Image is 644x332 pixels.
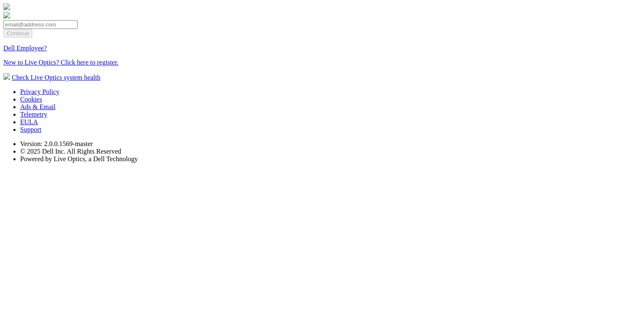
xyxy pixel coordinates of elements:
[3,20,78,29] input: email@address.com
[3,12,10,18] img: liveoptics-word.svg
[20,96,42,103] a: Cookies
[3,73,10,80] img: status-check-icon.svg
[20,126,42,133] a: Support
[20,140,641,148] li: Version: 2.0.0.1569-master
[3,44,47,52] a: Dell Employee?
[20,155,641,163] li: Powered by Live Optics, a Dell Technology
[3,3,10,10] img: liveoptics-logo.svg
[12,74,101,81] a: Check Live Optics system health
[20,148,641,155] li: © 2025 Dell Inc. All Rights Reserved
[20,118,38,125] a: EULA
[20,103,55,110] a: Ads & Email
[20,88,60,95] a: Privacy Policy
[3,59,119,66] a: New to Live Optics? Click here to register.
[20,111,47,118] a: Telemetry
[3,29,32,38] input: Continue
